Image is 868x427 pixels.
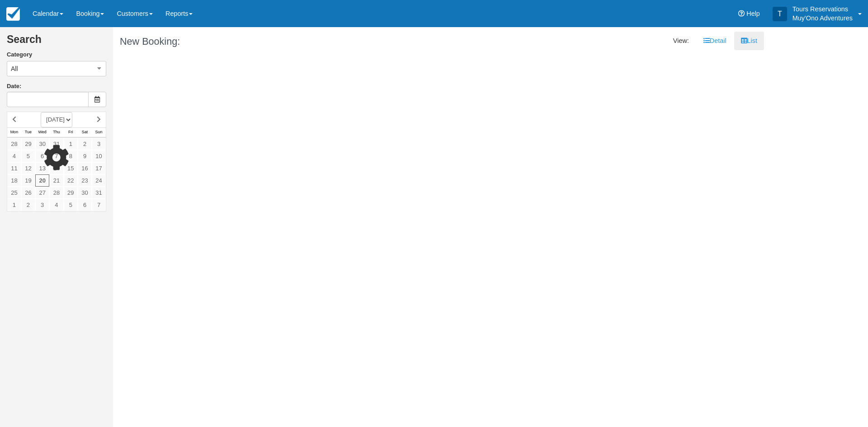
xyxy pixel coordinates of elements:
span: All [11,64,18,73]
a: List [734,32,764,50]
label: Date: [7,82,106,91]
i: Help [738,10,745,17]
p: Muy'Ono Adventures [793,14,853,23]
span: Help [746,10,760,17]
h2: Search [7,34,106,51]
p: Tours Reservations [793,5,853,14]
img: checkfront-main-nav-mini-logo.png [6,7,20,21]
h1: New Booking: [120,36,432,47]
button: All [7,61,106,76]
a: 20 [35,174,49,187]
div: T [773,7,787,21]
label: Category [7,51,106,59]
li: View: [666,32,696,50]
a: Detail [697,32,733,50]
